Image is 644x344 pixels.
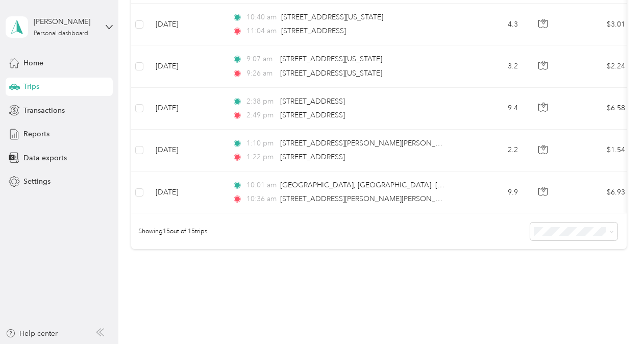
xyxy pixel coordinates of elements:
span: Showing 15 out of 15 trips [131,227,207,236]
span: Trips [23,81,39,92]
td: 9.9 [459,171,526,213]
button: Help center [6,328,58,339]
span: [STREET_ADDRESS][PERSON_NAME][PERSON_NAME] [280,194,458,203]
div: [PERSON_NAME] [34,16,97,27]
span: 2:49 pm [246,110,276,121]
span: Transactions [23,105,65,116]
td: [DATE] [147,45,224,87]
span: 1:10 pm [246,138,276,149]
iframe: Everlance-gr Chat Button Frame [587,287,644,344]
span: 10:01 am [246,180,276,191]
span: Reports [23,129,49,139]
td: 3.2 [459,45,526,87]
span: 11:04 am [246,26,277,37]
span: 1:22 pm [246,152,276,163]
td: $6.58 [562,88,633,130]
span: Data exports [23,153,67,163]
span: [STREET_ADDRESS][US_STATE] [280,69,382,78]
span: [STREET_ADDRESS] [281,27,346,35]
span: 10:40 am [246,12,277,23]
td: [DATE] [147,130,224,171]
td: $6.93 [562,171,633,213]
span: [STREET_ADDRESS][US_STATE] [280,55,382,63]
span: 10:36 am [246,193,276,205]
span: [STREET_ADDRESS][US_STATE] [281,13,383,21]
td: [DATE] [147,4,224,45]
td: $1.54 [562,130,633,171]
span: [STREET_ADDRESS] [280,111,345,119]
span: Home [23,58,43,68]
td: [DATE] [147,88,224,130]
td: [DATE] [147,171,224,213]
span: [STREET_ADDRESS] [280,153,345,161]
span: 9:07 am [246,54,276,65]
td: 4.3 [459,4,526,45]
span: 9:26 am [246,68,276,79]
span: [STREET_ADDRESS] [280,97,345,106]
td: 9.4 [459,88,526,130]
div: Personal dashboard [34,31,88,37]
td: $2.24 [562,45,633,87]
td: 2.2 [459,130,526,171]
span: [STREET_ADDRESS][PERSON_NAME][PERSON_NAME] [280,139,458,148]
span: [GEOGRAPHIC_DATA], [GEOGRAPHIC_DATA], [GEOGRAPHIC_DATA] [280,181,509,189]
span: 2:38 pm [246,96,276,107]
span: Settings [23,176,51,187]
td: $3.01 [562,4,633,45]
